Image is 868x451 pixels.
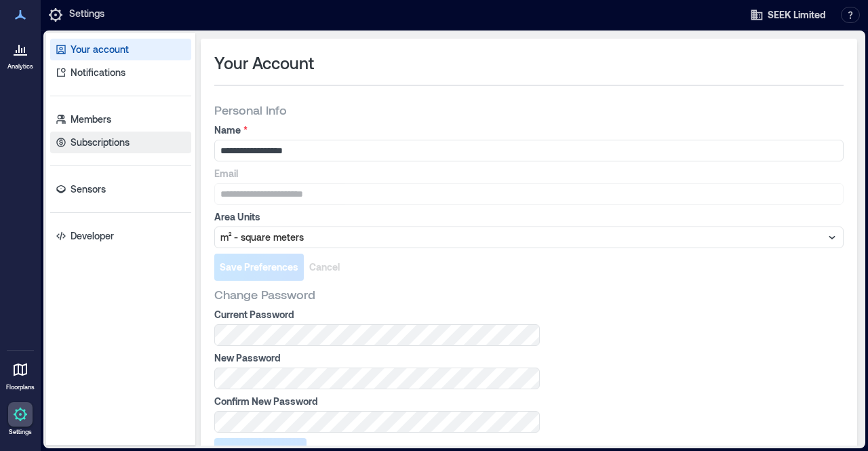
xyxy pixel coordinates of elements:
[214,102,287,118] span: Personal Info
[50,178,191,200] a: Sensors
[50,109,191,130] a: Members
[214,308,537,321] label: Current Password
[214,351,537,365] label: New Password
[3,33,37,75] a: Analytics
[71,182,106,196] p: Sensors
[309,260,340,274] span: Cancel
[71,229,114,243] p: Developer
[50,39,191,60] a: Your account
[2,353,39,395] a: Floorplans
[214,52,314,74] span: Your Account
[71,113,111,126] p: Members
[214,395,537,408] label: Confirm New Password
[6,383,35,391] p: Floorplans
[69,7,104,23] p: Settings
[9,428,32,436] p: Settings
[4,398,37,440] a: Settings
[50,225,191,247] a: Developer
[50,62,191,83] a: Notifications
[214,210,841,224] label: Area Units
[304,254,345,281] button: Cancel
[71,136,130,149] p: Subscriptions
[214,254,304,281] button: Save Preferences
[214,123,841,137] label: Name
[220,260,298,274] span: Save Preferences
[71,43,129,56] p: Your account
[768,8,826,22] span: SEEK Limited
[7,62,33,71] p: Analytics
[214,286,315,302] span: Change Password
[214,167,841,180] label: Email
[71,66,125,79] p: Notifications
[50,132,191,153] a: Subscriptions
[746,4,830,26] button: SEEK Limited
